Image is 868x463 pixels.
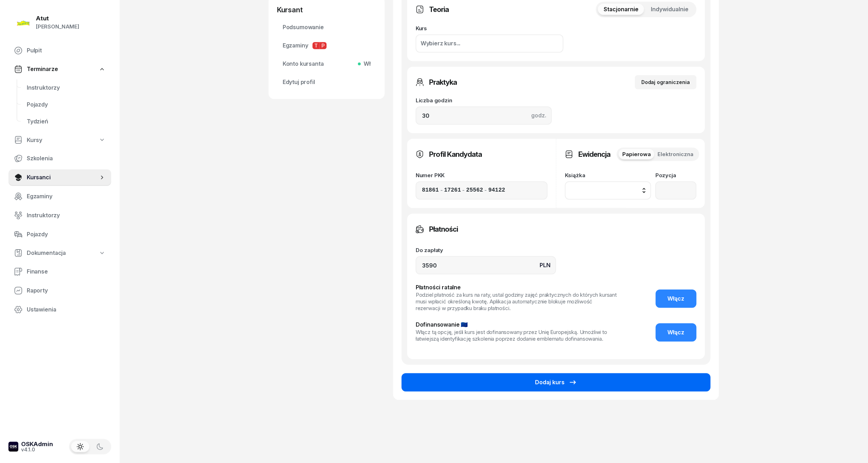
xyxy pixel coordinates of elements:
span: Edytuj profil [283,78,371,87]
span: - [463,186,465,195]
span: Indywidualnie [651,5,689,14]
input: 00000 [422,186,439,195]
button: Włącz [656,323,697,342]
a: Dokumentacja [8,245,111,261]
span: Papierowa [622,150,651,159]
span: Egzaminy [283,41,371,50]
span: Włącz [668,294,685,303]
a: Szkolenia [8,150,111,167]
a: Tydzień [21,113,111,130]
a: Kursanci [8,169,111,186]
span: Elektroniczna [658,150,694,159]
span: Stacjonarnie [604,5,639,14]
span: Finanse [27,267,106,276]
button: Dodaj kurs [402,373,711,392]
div: Dodaj kurs [535,378,577,387]
div: [PERSON_NAME] [36,22,79,31]
div: Wybierz kurs... [421,39,461,48]
span: Konto kursanta [283,59,371,69]
span: Pojazdy [27,100,106,109]
div: Włącz tą opcję, jeśli kurs jest dofinansowany przez Unię Europejską. Umożliwi to łatwiejszą ident... [416,329,618,342]
span: Włącz [668,328,685,337]
span: - [485,186,487,195]
a: Konto kursantaWł [277,56,376,72]
button: Papierowa [619,149,654,160]
button: Indywidualnie [646,4,694,15]
input: 00000 [489,186,505,195]
h3: Teoria [429,4,449,15]
input: 00000 [444,186,461,195]
div: Dofinansowanie 🇪🇺 [416,320,618,329]
img: logo-xs-dark@2x.png [8,442,18,452]
a: Terminarze [8,61,111,77]
span: Tydzień [27,117,106,126]
a: Podsumowanie [277,19,376,36]
button: Włącz [656,290,697,308]
a: Kursy [8,132,111,148]
button: Dodaj ograniczenia [635,75,697,89]
span: Kursanci [27,173,99,182]
span: Instruktorzy [27,83,106,92]
div: Dodaj ograniczenia [641,78,690,86]
input: 00000 [466,186,483,195]
span: T [313,42,320,49]
a: Instruktorzy [21,79,111,96]
span: Raporty [27,286,106,295]
div: v4.1.0 [21,448,53,452]
a: Pojazdy [21,96,111,113]
span: Podsumowanie [283,23,371,32]
span: P [320,42,327,49]
div: OSKAdmin [21,442,53,448]
h3: Profil Kandydata [429,149,482,160]
span: Pulpit [27,46,106,55]
span: Wł [361,59,371,69]
a: Pojazdy [8,226,111,243]
span: Pojazdy [27,230,106,239]
span: Instruktorzy [27,211,106,220]
h3: Płatności [429,224,458,235]
div: Płatności ratalne [416,283,618,292]
input: 0 [416,107,552,125]
span: Szkolenia [27,154,106,163]
a: Finanse [8,263,111,280]
a: Ustawienia [8,301,111,318]
input: 0 [416,256,556,275]
div: Atut [36,15,79,21]
a: Pulpit [8,42,111,59]
a: Instruktorzy [8,207,111,224]
span: Terminarze [27,65,58,74]
h3: Praktyka [429,77,457,88]
span: Kursy [27,136,42,145]
a: Egzaminy [8,188,111,205]
a: Raporty [8,282,111,299]
span: Egzaminy [27,192,106,201]
span: - [440,186,443,195]
button: Elektroniczna [654,149,697,160]
a: Edytuj profil [277,74,376,91]
div: Podziel płatność za kurs na raty, ustal godziny zajęć praktycznych do których kursant musi wpłaci... [416,292,618,311]
div: Kursant [277,5,376,15]
span: Dokumentacja [27,249,66,258]
a: EgzaminyTP [277,37,376,54]
span: Ustawienia [27,305,106,314]
button: Stacjonarnie [598,4,644,15]
h3: Ewidencja [578,149,610,160]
